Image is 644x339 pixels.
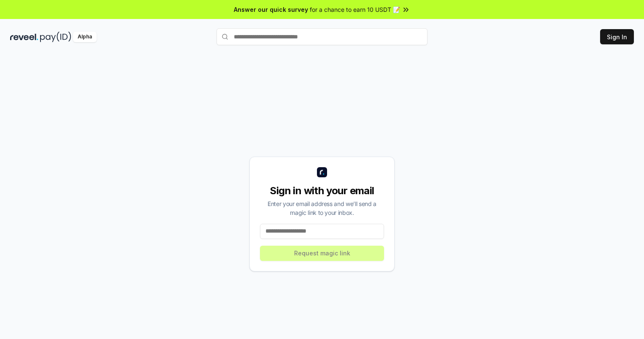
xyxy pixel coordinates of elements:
span: for a chance to earn 10 USDT 📝 [310,5,400,14]
span: Answer our quick survey [234,5,308,14]
img: reveel_dark [10,32,38,42]
img: logo_small [317,167,327,177]
div: Sign in with your email [260,184,384,198]
div: Enter your email address and we’ll send a magic link to your inbox. [260,199,384,217]
button: Sign In [600,29,634,44]
div: Alpha [73,32,97,42]
img: pay_id [40,32,71,42]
